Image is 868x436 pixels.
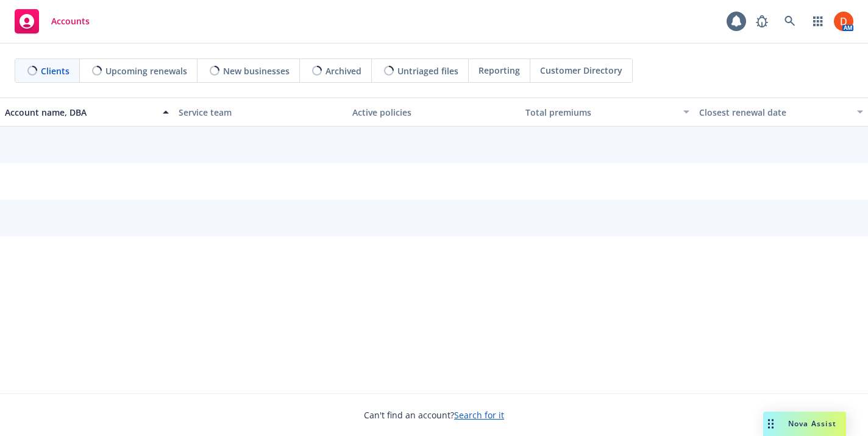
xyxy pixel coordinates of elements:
[540,64,622,77] span: Customer Directory
[325,65,361,77] span: Archived
[834,12,853,31] img: photo
[454,409,504,421] a: Search for it
[347,97,521,127] button: Active policies
[41,65,69,77] span: Clients
[51,16,90,26] span: Accounts
[105,65,187,77] span: Upcoming renewals
[763,412,846,436] button: Nova Assist
[10,4,94,38] a: Accounts
[478,64,520,77] span: Reporting
[788,418,836,429] span: Nova Assist
[750,9,774,33] a: Report a Bug
[352,106,516,119] div: Active policies
[364,409,504,421] span: Can't find an account?
[179,106,343,119] div: Service team
[397,65,458,77] span: Untriaged files
[806,9,830,33] a: Switch app
[521,97,694,127] button: Total premiums
[694,97,868,127] button: Closest renewal date
[5,106,155,119] div: Account name, DBA
[778,9,802,33] a: Search
[223,65,290,77] span: New businesses
[699,106,850,119] div: Closest renewal date
[763,412,778,436] div: Drag to move
[525,106,676,119] div: Total premiums
[174,97,347,127] button: Service team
